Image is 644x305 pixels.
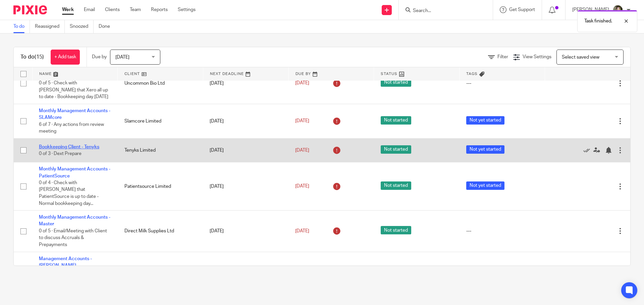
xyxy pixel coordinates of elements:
img: Pixie [13,5,47,14]
span: Not started [381,226,411,234]
a: Monthly Management Accounts - SLAMcore [39,108,110,120]
a: Email [84,6,95,13]
span: [DATE] [295,119,309,124]
span: [DATE] [295,81,309,86]
span: 6 of 7 · Any actions from review meeting [39,122,104,134]
a: + Add task [51,50,80,65]
a: Management Accounts - [PERSON_NAME] [39,256,92,268]
a: Snoozed [70,20,94,33]
a: Mark as done [583,147,593,154]
a: Reports [151,6,168,13]
span: [DATE] [115,55,129,60]
span: 0 of 5 · Check with [PERSON_NAME] that Xero all up to date - Bookkeeping day [DATE] [39,81,108,99]
td: Tenyks Limited [118,138,203,162]
span: (15) [35,54,44,60]
span: Select saved view [562,55,599,60]
a: Team [130,6,141,13]
div: --- [466,80,538,87]
td: Cielo Costa Limited [118,252,203,293]
td: [DATE] [203,104,288,139]
a: To do [13,20,30,33]
p: Task finished. [584,18,612,24]
span: Not yet started [466,181,504,190]
a: Work [62,6,74,13]
span: 0 of 5 · Email/Meeting with Client to discuss Accruals & Prepayments [39,229,107,247]
span: [DATE] [295,184,309,188]
a: Monthly Management Accounts - Master [39,215,110,226]
span: Not started [381,145,411,154]
h1: To do [20,54,44,61]
span: Not started [381,78,411,87]
td: Patientsource Limited [118,162,203,211]
span: Not yet started [466,145,504,154]
span: 0 of 4 · Check with [PERSON_NAME] that PatientSource is up to date - Normal bookkeeping day... [39,180,99,206]
td: [DATE] [203,252,288,293]
span: [DATE] [295,229,309,233]
a: Done [99,20,115,33]
td: Direct Milk Supplies Ltd [118,211,203,252]
span: Filter [497,55,508,59]
td: Uncommon Bio Ltd [118,63,203,104]
span: Not started [381,116,411,125]
td: [DATE] [203,162,288,211]
span: [DATE] [295,148,309,153]
span: Tags [466,72,478,76]
a: Reassigned [35,20,65,33]
span: View Settings [523,55,551,59]
span: 0 of 3 · Dext Prepare [39,151,82,156]
p: Due by [92,54,107,60]
img: 1530183611242%20(1).jpg [612,5,623,15]
span: Not yet started [466,116,504,125]
td: [DATE] [203,63,288,104]
span: Not started [381,181,411,190]
a: Monthly Management Accounts - PatientSource [39,167,110,178]
div: --- [466,228,538,234]
a: Bookkeeping Client - Tenyks [39,145,99,149]
a: Settings [178,6,196,13]
td: [DATE] [203,211,288,252]
td: [DATE] [203,138,288,162]
a: Clients [105,6,120,13]
td: Slamcore Limited [118,104,203,139]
